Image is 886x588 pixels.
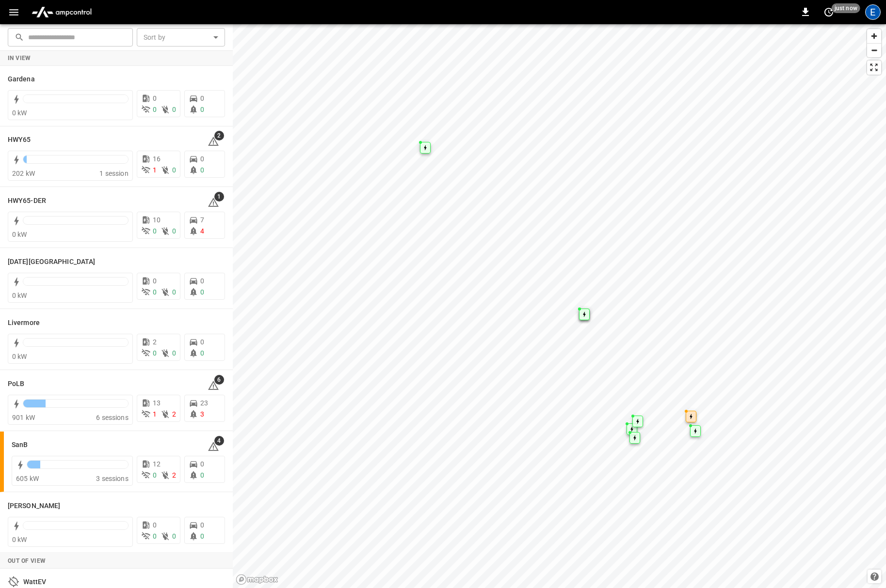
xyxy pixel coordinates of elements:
[200,155,204,163] span: 0
[200,399,208,407] span: 23
[200,216,204,224] span: 7
[200,460,204,468] span: 0
[200,471,204,479] span: 0
[153,288,157,296] span: 0
[12,440,28,450] h6: SanB
[153,521,157,529] span: 0
[8,257,95,267] h6: Karma Center
[153,166,157,174] span: 1
[99,170,128,177] span: 1 session
[200,277,204,285] span: 0
[200,521,204,529] span: 0
[153,399,161,407] span: 13
[172,288,176,296] span: 0
[200,349,204,357] span: 0
[153,227,157,235] span: 0
[200,288,204,296] span: 0
[153,532,157,540] span: 0
[12,170,35,177] span: 202 kW
[867,44,881,57] span: Zoom out
[12,536,27,543] span: 0 kW
[28,3,96,21] img: ampcontrol.io logo
[172,106,176,113] span: 0
[8,501,60,511] h6: Vernon
[821,4,837,20] button: set refresh interval
[214,436,224,446] span: 4
[153,106,157,113] span: 0
[8,74,35,85] h6: Gardena
[8,55,31,62] strong: In View
[8,196,46,206] h6: HWY65-DER
[153,216,161,224] span: 10
[12,109,27,117] span: 0 kW
[865,4,881,20] div: profile-icon
[12,292,27,299] span: 0 kW
[153,349,157,357] span: 0
[690,425,701,437] div: Map marker
[420,142,431,154] div: Map marker
[172,349,176,357] span: 0
[12,414,35,421] span: 901 kW
[233,24,886,588] canvas: Map
[8,557,46,564] strong: Out of View
[832,3,860,13] span: just now
[867,43,881,57] button: Zoom out
[12,231,27,238] span: 0 kW
[172,227,176,235] span: 0
[96,475,129,482] span: 3 sessions
[16,475,39,482] span: 605 kW
[8,379,24,389] h6: PoLB
[200,106,204,113] span: 0
[12,353,27,360] span: 0 kW
[686,411,696,422] div: Map marker
[8,318,40,328] h6: Livermore
[8,135,31,145] h6: HWY65
[153,471,157,479] span: 0
[627,423,637,435] div: Map marker
[200,166,204,174] span: 0
[172,471,176,479] span: 2
[153,155,161,163] span: 16
[236,574,278,585] a: Mapbox homepage
[200,94,204,102] span: 0
[172,532,176,540] span: 0
[96,414,129,421] span: 6 sessions
[153,277,157,285] span: 0
[200,227,204,235] span: 4
[200,532,204,540] span: 0
[172,166,176,174] span: 0
[579,309,590,320] div: Map marker
[172,410,176,418] span: 2
[214,131,224,140] span: 2
[200,338,204,346] span: 0
[200,410,204,418] span: 3
[23,577,47,588] h6: WattEV
[867,29,881,43] button: Zoom in
[153,460,161,468] span: 12
[629,432,640,444] div: Map marker
[214,375,224,385] span: 6
[632,416,643,427] div: Map marker
[153,94,157,102] span: 0
[153,338,157,346] span: 2
[153,410,157,418] span: 1
[214,192,224,201] span: 1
